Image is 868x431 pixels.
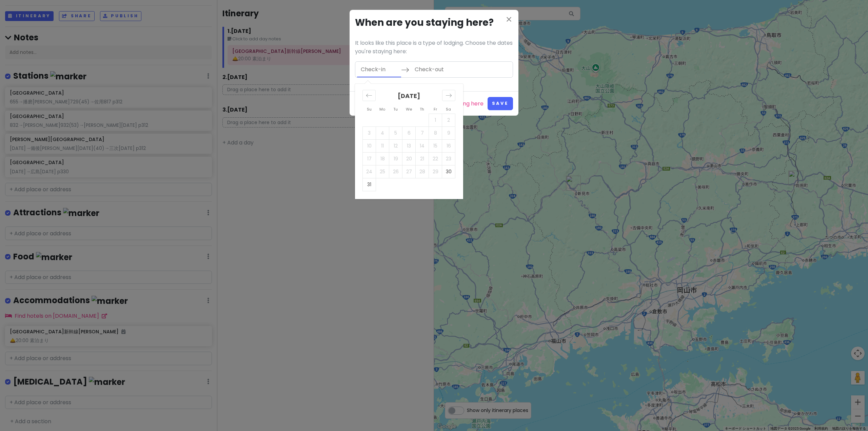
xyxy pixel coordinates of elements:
[362,90,376,101] div: Move backward to switch to the previous month.
[429,139,442,152] td: Not available. Friday, August 15, 2025
[357,62,401,77] input: Check-in
[442,90,455,101] div: Move forward to switch to the next month.
[429,165,442,178] td: Not available. Friday, August 29, 2025
[402,139,416,152] td: Not available. Wednesday, August 13, 2025
[389,139,402,152] td: Not available. Tuesday, August 12, 2025
[416,126,429,139] td: Not available. Thursday, August 7, 2025
[416,139,429,152] td: Not available. Thursday, August 14, 2025
[442,165,455,178] td: Choose Saturday, August 30, 2025 as your check-in date. It’s available.
[363,178,376,191] td: Choose Sunday, August 31, 2025 as your check-in date. It’s available.
[402,126,416,139] td: Not available. Wednesday, August 6, 2025
[389,126,402,139] td: Not available. Tuesday, August 5, 2025
[389,165,402,178] td: Not available. Tuesday, August 26, 2025
[389,152,402,165] td: Not available. Tuesday, August 19, 2025
[442,126,455,139] td: Not available. Saturday, August 9, 2025
[376,152,389,165] td: Not available. Monday, August 18, 2025
[393,106,398,112] small: Tu
[416,165,429,178] td: Not available. Thursday, August 28, 2025
[505,15,513,25] button: Close
[363,139,376,152] td: Not available. Sunday, August 10, 2025
[406,106,412,112] small: We
[446,106,451,112] small: Sa
[442,114,455,126] td: Not available. Saturday, August 2, 2025
[411,62,455,77] input: Check-out
[505,15,513,23] i: close
[376,126,389,139] td: Not available. Monday, August 4, 2025
[488,97,513,110] button: Save
[398,92,420,100] strong: [DATE]
[420,106,424,112] small: Th
[363,152,376,165] td: Not available. Sunday, August 17, 2025
[355,15,513,31] h3: When are you staying here?
[402,165,416,178] td: Not available. Wednesday, August 27, 2025
[363,126,376,139] td: Not available. Sunday, August 3, 2025
[376,139,389,152] td: Not available. Monday, August 11, 2025
[402,152,416,165] td: Not available. Wednesday, August 20, 2025
[429,152,442,165] td: Not available. Friday, August 22, 2025
[379,106,385,112] small: Mo
[442,152,455,165] td: Not available. Saturday, August 23, 2025
[416,152,429,165] td: Not available. Thursday, August 21, 2025
[434,106,437,112] small: Fr
[367,106,372,112] small: Su
[442,139,455,152] td: Not available. Saturday, August 16, 2025
[355,84,463,199] div: Calendar
[363,165,376,178] td: Not available. Sunday, August 24, 2025
[429,114,442,126] td: Not available. Friday, August 1, 2025
[376,165,389,178] td: Not available. Monday, August 25, 2025
[355,39,513,56] p: It looks like this place is a type of lodging. Choose the dates you're staying here:
[429,126,442,139] td: Not available. Friday, August 8, 2025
